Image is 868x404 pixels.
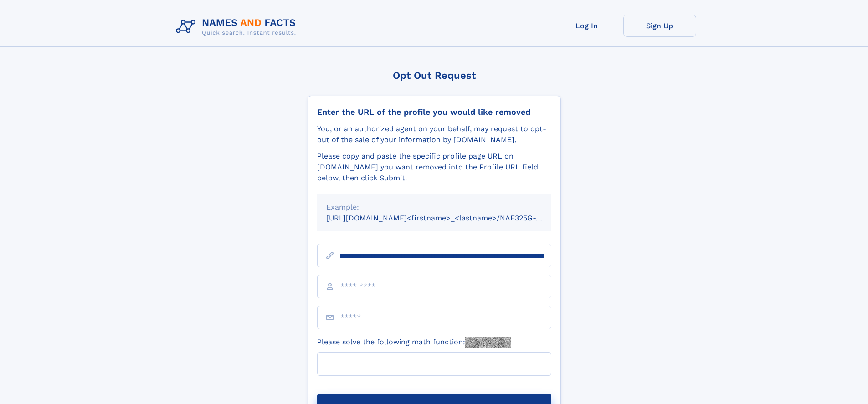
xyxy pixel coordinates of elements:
[317,151,551,184] div: Please copy and paste the specific profile page URL on [DOMAIN_NAME] you want removed into the Pr...
[172,15,303,39] img: Logo Names and Facts
[317,123,551,145] div: You, or an authorized agent on your behalf, may request to opt-out of the sale of your informatio...
[550,15,623,37] a: Log In
[317,337,511,348] label: Please solve the following math function:
[623,15,696,37] a: Sign Up
[317,107,551,117] div: Enter the URL of the profile you would like removed
[326,202,542,213] div: Example:
[326,214,569,222] small: [URL][DOMAIN_NAME]<firstname>_<lastname>/NAF325G-xxxxxxxx
[308,70,561,81] div: Opt Out Request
